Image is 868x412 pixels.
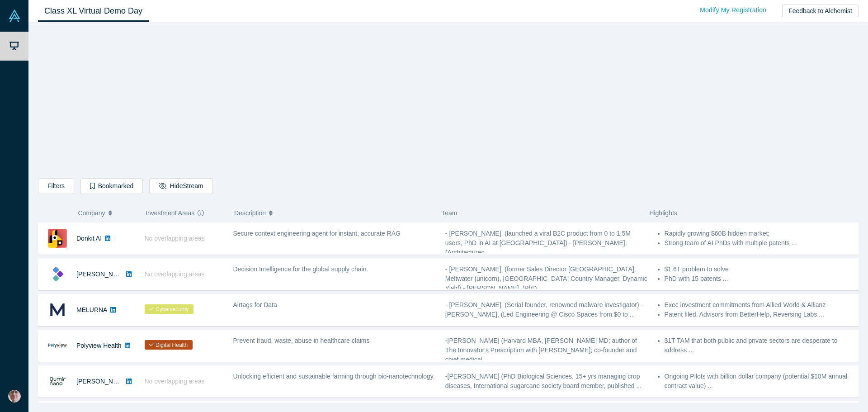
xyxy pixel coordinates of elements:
span: Secure context engineering agent for instant, accurate RAG [233,230,401,237]
button: Feedback to Alchemist [782,5,859,17]
iframe: Alchemist Class XL Demo Day: Vault [322,29,575,171]
a: MELURNA [76,306,107,313]
span: Company [78,204,105,223]
span: Highlights [649,209,677,217]
img: Joe Spivack's Account [8,390,21,403]
span: No overlapping areas [145,270,205,278]
img: MELURNA's Logo [48,300,67,319]
li: Ongoing Pilots with billion dollar company (potential $10M annual contract value) ... [665,372,860,391]
span: Investment Areas [146,204,194,223]
button: Bookmarked [80,178,143,194]
a: [PERSON_NAME] [76,378,128,385]
button: Description [234,204,432,223]
a: Modify My Registration [690,2,776,18]
li: PhD with 15 patents ... [665,274,860,284]
span: Cybersecurity [145,304,193,314]
span: - [PERSON_NAME], (Serial founder, renowned malware investigator) - [PERSON_NAME], (Led Engineerin... [445,301,643,318]
span: No overlapping areas [145,378,205,385]
span: Prevent fraud, waste, abuse in healthcare claims [233,337,370,344]
li: Strong team of AI PhDs with multiple patents ... [665,238,860,248]
img: Alchemist Vault Logo [8,9,21,22]
a: [PERSON_NAME] [76,270,128,278]
li: Patent filed, Advisors from BetterHelp, Reversing Labs ... [665,310,860,319]
button: Company [78,204,137,223]
span: Airtags for Data [233,301,277,308]
span: -[PERSON_NAME] (PhD Biological Sciences, 15+ yrs managing crop diseases, International sugarcane ... [445,373,642,389]
li: Rapidly growing $60B hidden market; [665,229,860,238]
li: $1.6T problem to solve [665,265,860,274]
a: Donkit AI [76,235,102,242]
li: $1T TAM that both public and private sectors are desperate to address ... [665,336,860,355]
span: Digital Health [145,340,193,350]
span: - [PERSON_NAME], (former Sales Director [GEOGRAPHIC_DATA], Meltwater (unicorn), [GEOGRAPHIC_DATA]... [445,265,647,292]
img: Qumir Nano's Logo [48,372,67,391]
span: Description [234,204,266,223]
button: Filters [38,178,74,194]
span: Decision Intelligence for the global supply chain. [233,265,368,273]
img: Polyview Health's Logo [48,336,67,355]
img: Kimaru AI's Logo [48,265,67,284]
button: HideStream [149,178,212,194]
span: -[PERSON_NAME] (Harvard MBA, [PERSON_NAME] MD; author of The Innovator's Prescription with [PERSO... [445,337,637,363]
span: Unlocking efficient and sustainable farming through bio-nanotechnology. [233,373,435,380]
a: Polyview Health [76,342,122,349]
span: Team [442,209,457,217]
li: Exec investment commitments from Allied World & Allianz [665,300,860,310]
img: Donkit AI's Logo [48,229,67,248]
a: Class XL Virtual Demo Day [38,0,149,22]
span: - [PERSON_NAME], (launched a viral B2C product from 0 to 1.5M users, PhD in AI at [GEOGRAPHIC_DAT... [445,230,631,256]
span: No overlapping areas [145,235,205,242]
